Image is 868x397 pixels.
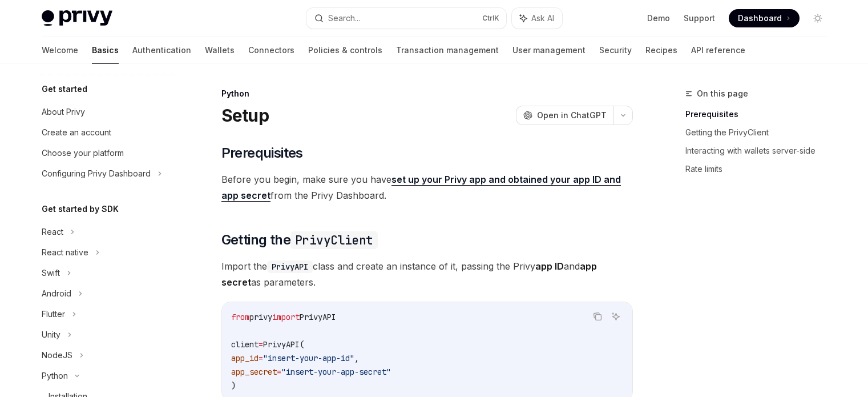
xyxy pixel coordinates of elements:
[328,11,360,25] div: Search...
[42,105,85,119] div: About Privy
[33,122,179,143] a: Create an account
[42,328,60,342] div: Unity
[221,174,621,202] a: set up your Privy app and obtained your app ID and app secret
[248,37,294,64] a: Connectors
[221,171,633,203] span: Before you begin, make sure you have from the Privy Dashboard.
[277,367,281,377] span: =
[92,37,119,64] a: Basics
[531,13,554,24] span: Ask AI
[809,9,827,27] button: Toggle dark mode
[42,369,68,383] div: Python
[729,9,800,27] a: Dashboard
[599,37,632,64] a: Security
[132,37,191,64] a: Authentication
[33,102,179,122] a: About Privy
[259,353,263,363] span: =
[685,123,836,142] a: Getting the PrivyClient
[221,231,378,249] span: Getting the
[685,160,836,178] a: Rate limits
[231,380,236,391] span: )
[231,312,249,322] span: from
[42,246,88,259] div: React native
[42,202,119,216] h5: Get started by SDK
[221,88,633,99] div: Python
[645,37,677,64] a: Recipes
[231,339,259,350] span: client
[42,37,78,64] a: Welcome
[647,13,670,24] a: Demo
[221,258,633,290] span: Import the class and create an instance of it, passing the Privy and as parameters.
[33,143,179,163] a: Choose your platform
[516,106,613,125] button: Open in ChatGPT
[267,260,313,273] code: PrivyAPI
[354,353,359,363] span: ,
[42,225,63,239] div: React
[231,353,259,363] span: app_id
[300,312,336,322] span: PrivyAPI
[263,353,354,363] span: "insert-your-app-id"
[290,231,377,249] code: PrivyClient
[281,367,391,377] span: "insert-your-app-secret"
[684,13,715,24] a: Support
[685,105,836,123] a: Prerequisites
[263,339,304,350] span: PrivyAPI(
[42,10,112,26] img: light logo
[42,266,60,280] div: Swift
[691,37,745,64] a: API reference
[231,367,277,377] span: app_secret
[697,87,748,101] span: On this page
[259,339,263,350] span: =
[535,260,564,272] strong: app ID
[205,37,235,64] a: Wallets
[272,312,300,322] span: import
[308,37,382,64] a: Policies & controls
[42,126,111,139] div: Create an account
[512,37,586,64] a: User management
[512,8,562,29] button: Ask AI
[42,82,87,96] h5: Get started
[249,312,272,322] span: privy
[590,309,605,324] button: Copy the contents from the code block
[306,8,506,29] button: Search...CtrlK
[42,146,124,160] div: Choose your platform
[482,14,499,23] span: Ctrl K
[42,348,72,362] div: NodeJS
[42,307,65,321] div: Flutter
[738,13,782,24] span: Dashboard
[221,105,269,126] h1: Setup
[221,144,303,162] span: Prerequisites
[537,110,607,121] span: Open in ChatGPT
[42,287,71,300] div: Android
[42,167,151,181] div: Configuring Privy Dashboard
[685,142,836,160] a: Interacting with wallets server-side
[396,37,499,64] a: Transaction management
[608,309,623,324] button: Ask AI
